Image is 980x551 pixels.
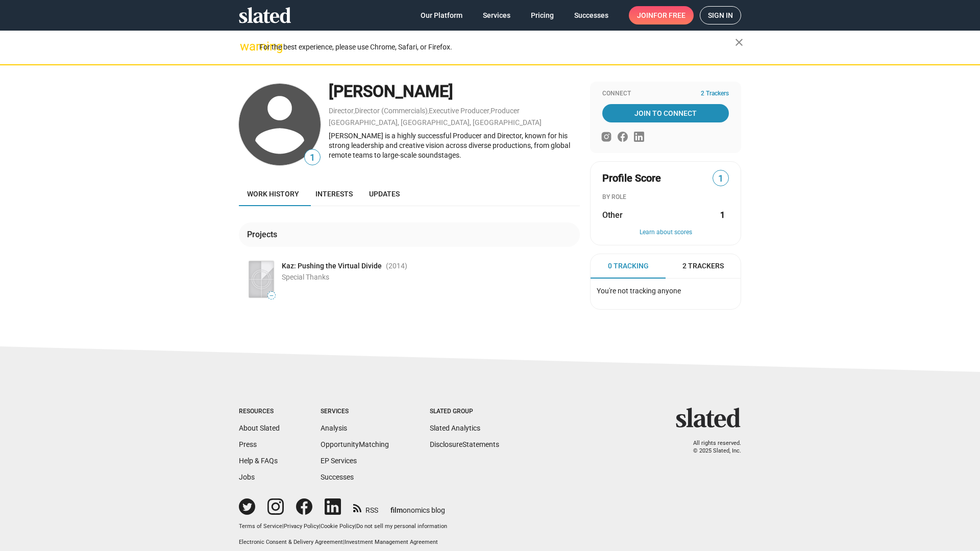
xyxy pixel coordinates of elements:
[602,171,661,185] span: Profile Score
[239,539,343,545] a: Electronic Consent & Delivery Agreement
[489,109,491,114] span: ,
[523,6,562,24] a: Pricing
[637,6,685,24] span: Join
[247,229,281,240] div: Projects
[430,408,499,416] div: Slated Group
[602,210,623,220] span: Other
[356,523,447,531] button: Do not sell my personal information
[355,107,428,115] a: Director (Commercials)
[239,408,280,416] div: Resources
[369,190,400,198] span: Updates
[329,118,542,127] a: [GEOGRAPHIC_DATA], [GEOGRAPHIC_DATA], [GEOGRAPHIC_DATA]
[608,261,649,271] span: 0 Tracking
[629,6,694,24] a: Joinfor free
[390,506,403,514] span: film
[321,457,357,465] a: EP Services
[321,424,347,432] a: Analysis
[329,107,354,115] a: Director
[708,7,733,24] span: Sign in
[284,523,319,530] a: Privacy Policy
[321,473,354,481] a: Successes
[682,440,741,455] p: All rights reserved. © 2025 Slated, Inc.
[412,6,471,24] a: Our Platform
[390,497,445,515] a: filmonomics blog
[282,261,382,271] span: Kaz: Pushing the Virtual Divide
[354,109,355,114] span: ,
[386,261,407,271] span: (2014 )
[361,182,408,206] a: Updates
[574,6,608,24] span: Successes
[531,6,554,24] span: Pricing
[700,6,741,24] a: Sign in
[282,523,284,530] span: |
[239,440,257,448] a: Press
[602,193,729,202] div: BY ROLE
[239,473,255,481] a: Jobs
[319,523,321,530] span: |
[321,523,355,530] a: Cookie Policy
[282,273,329,281] span: Special Thanks
[720,210,725,220] strong: 1
[733,36,745,48] mat-icon: close
[602,90,729,98] div: Connect
[247,190,299,198] span: Work history
[307,182,361,206] a: Interests
[321,440,389,448] a: OpportunityMatching
[239,182,307,206] a: Work history
[259,40,735,54] div: For the best experience, please use Chrome, Safari, or Firefox.
[345,539,438,545] a: Investment Management Agreement
[353,499,378,515] a: RSS
[329,81,580,103] div: [PERSON_NAME]
[701,90,729,98] span: 2 Trackers
[239,457,278,465] a: Help & FAQs
[653,6,685,24] span: for free
[491,107,520,115] a: Producer
[604,104,727,122] span: Join To Connect
[240,40,252,53] mat-icon: warning
[343,539,345,545] span: |
[602,229,729,237] button: Learn about scores
[329,131,580,160] div: [PERSON_NAME] is a highly successful Producer and Director, known for his strong leadership and c...
[566,6,617,24] a: Successes
[429,107,489,115] a: Executive Producer
[421,6,462,24] span: Our Platform
[239,523,282,530] a: Terms of Service
[475,6,519,24] a: Services
[428,109,429,114] span: ,
[305,151,320,165] span: 1
[430,424,480,432] a: Slated Analytics
[239,424,280,432] a: About Slated
[713,172,728,186] span: 1
[597,287,681,295] span: You're not tracking anyone
[355,523,356,530] span: |
[315,190,353,198] span: Interests
[682,261,724,271] span: 2 Trackers
[602,104,729,122] a: Join To Connect
[321,408,389,416] div: Services
[268,293,275,298] span: —
[483,6,510,24] span: Services
[430,440,499,448] a: DisclosureStatements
